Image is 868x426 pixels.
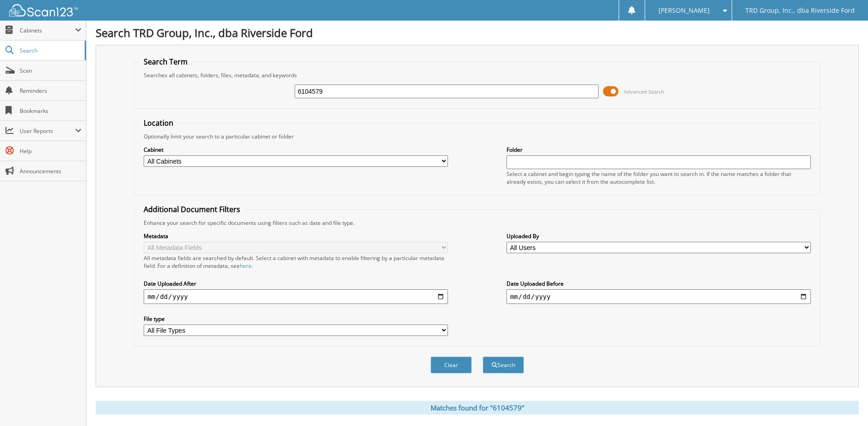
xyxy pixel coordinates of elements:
[745,8,855,13] span: TRD Group, Inc., dba Riverside Ford
[507,280,811,288] label: Date Uploaded Before
[139,118,178,128] legend: Location
[139,57,192,67] legend: Search Term
[658,8,710,13] span: [PERSON_NAME]
[144,232,448,240] label: Metadata
[20,107,81,115] span: Bookmarks
[624,88,664,95] span: Advanced Search
[483,357,524,373] button: Search
[144,146,448,154] label: Cabinet
[144,289,448,304] input: start
[240,262,252,270] a: here
[20,67,81,75] span: Scan
[144,280,448,288] label: Date Uploaded After
[139,219,815,227] div: Enhance your search for specific documents using filters such as date and file type.
[507,146,811,154] label: Folder
[431,357,472,373] button: Clear
[144,315,448,323] label: File type
[20,127,75,135] span: User Reports
[507,170,811,186] div: Select a cabinet and begin typing the name of the folder you want to search in. If the name match...
[507,289,811,304] input: end
[144,254,448,270] div: All metadata fields are searched by default. Select a cabinet with metadata to enable filtering b...
[20,47,80,54] span: Search
[96,401,859,415] div: Matches found for "6104579"
[20,27,75,34] span: Cabinets
[139,204,245,214] legend: Additional Document Filters
[139,71,815,79] div: Searches all cabinets, folders, files, metadata, and keywords
[9,4,78,16] img: scan123-logo-white.svg
[96,25,859,40] h1: Search TRD Group, Inc., dba Riverside Ford
[139,133,815,140] div: Optionally limit your search to a particular cabinet or folder
[20,147,81,155] span: Help
[20,167,81,175] span: Announcements
[507,232,811,240] label: Uploaded By
[20,87,81,95] span: Reminders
